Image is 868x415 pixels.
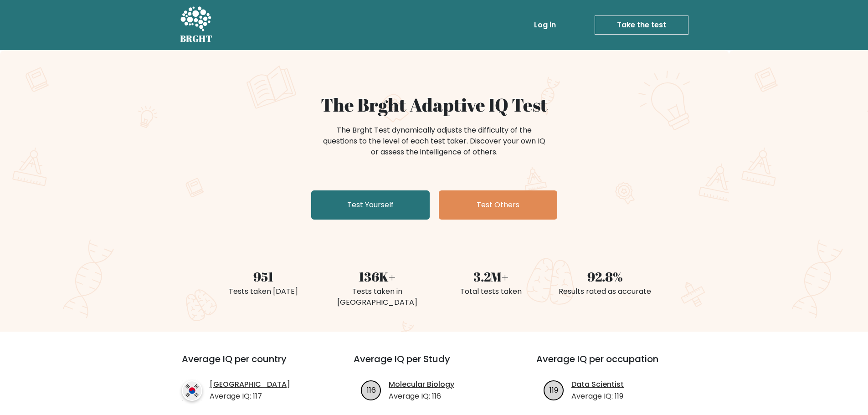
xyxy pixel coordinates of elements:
[354,354,514,375] h3: Average IQ per Study
[367,384,376,395] text: 116
[320,125,548,158] div: The Brght Test dynamically adjusts the difficulty of the questions to the level of each test take...
[440,286,543,297] div: Total tests taken
[326,267,429,286] div: 136K+
[180,4,213,46] a: BRGHT
[212,286,315,297] div: Tests taken [DATE]
[550,384,558,395] text: 119
[326,286,429,308] div: Tests taken in [GEOGRAPHIC_DATA]
[210,379,290,390] a: [GEOGRAPHIC_DATA]
[389,379,454,390] a: Molecular Biology
[440,267,543,286] div: 3.2M+
[182,354,321,375] h3: Average IQ per country
[182,380,202,401] img: country
[180,33,213,44] h5: BRGHT
[595,15,688,35] a: Take the test
[439,190,557,220] a: Test Others
[554,286,657,297] div: Results rated as accurate
[530,16,560,34] a: Log in
[571,391,624,402] p: Average IQ: 119
[389,391,454,402] p: Average IQ: 116
[212,267,315,286] div: 951
[212,94,657,116] h1: The Brght Adaptive IQ Test
[311,190,430,220] a: Test Yourself
[554,267,657,286] div: 92.8%
[210,391,290,402] p: Average IQ: 117
[571,379,624,390] a: Data Scientist
[536,354,697,375] h3: Average IQ per occupation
